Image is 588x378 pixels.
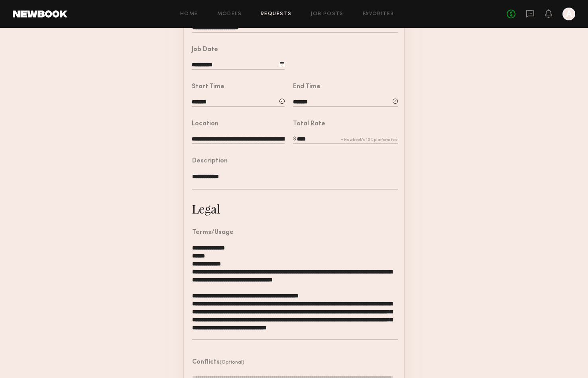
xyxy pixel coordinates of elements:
div: Terms/Usage [192,230,234,236]
span: (Optional) [220,360,244,365]
a: Favorites [363,12,394,17]
header: Conflicts [192,359,244,366]
div: Start Time [192,84,224,90]
div: End Time [293,84,321,90]
div: Location [192,121,218,127]
a: A [562,8,575,20]
a: Job Posts [311,12,344,17]
a: Models [217,12,242,17]
a: Home [180,12,198,17]
div: Legal [192,201,220,217]
div: Job Date [192,47,218,53]
div: Description [192,158,228,164]
a: Requests [261,12,291,17]
div: Total Rate [293,121,325,127]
